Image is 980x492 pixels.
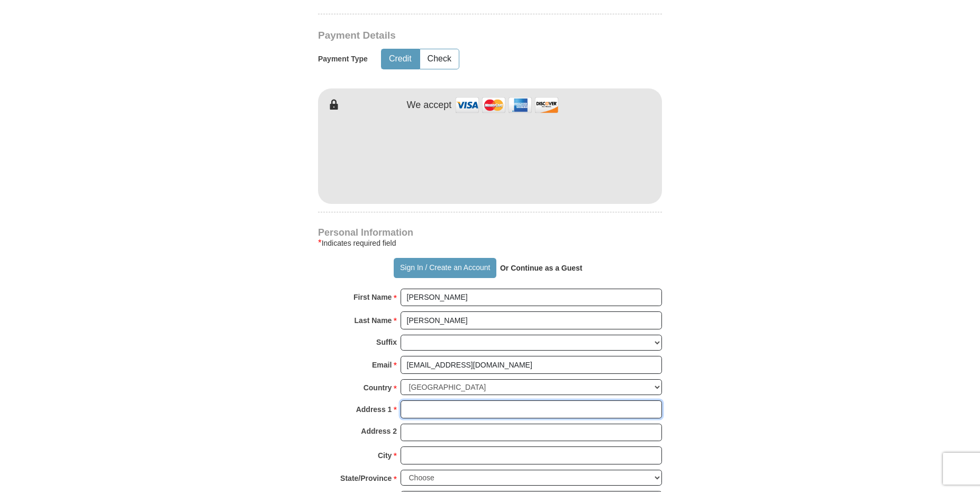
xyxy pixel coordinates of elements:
strong: Email [372,357,392,372]
strong: Last Name [355,313,392,328]
h5: Payment Type [318,55,368,64]
strong: Address 2 [361,424,397,439]
h4: Personal Information [318,228,662,237]
strong: Address 1 [356,402,392,417]
h3: Payment Details [318,30,588,42]
button: Check [420,49,459,69]
img: credit cards accepted [454,94,560,117]
strong: Or Continue as a Guest [500,264,583,272]
div: Indicates required field [318,237,662,249]
strong: Country [364,380,392,395]
strong: City [378,448,392,463]
strong: First Name [353,290,392,305]
strong: Suffix [376,335,397,350]
h4: We accept [407,100,452,111]
button: Sign In / Create an Account [394,258,496,278]
strong: State/Province [340,471,392,486]
button: Credit [382,49,419,69]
